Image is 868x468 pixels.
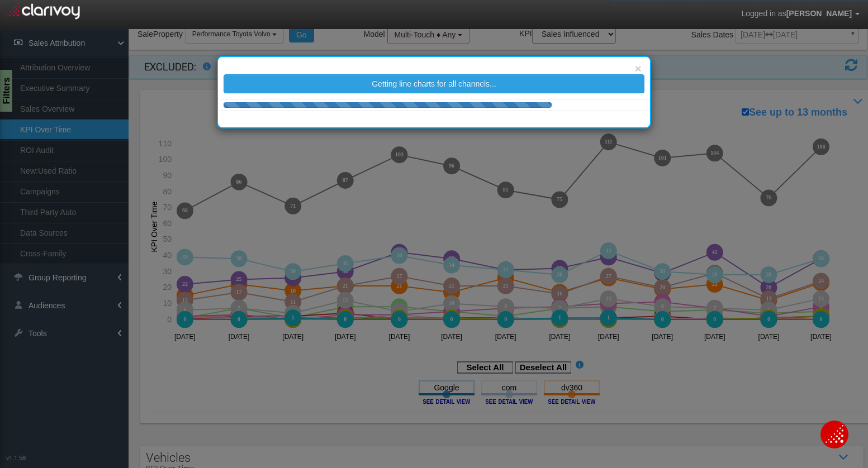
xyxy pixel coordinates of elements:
[372,79,496,88] span: Getting line charts for all channels...
[634,63,641,74] button: ×
[786,9,852,18] span: [PERSON_NAME]
[741,9,786,18] span: Logged in as
[224,74,644,93] button: Getting line charts for all channels...
[733,1,868,27] a: Logged in as[PERSON_NAME]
